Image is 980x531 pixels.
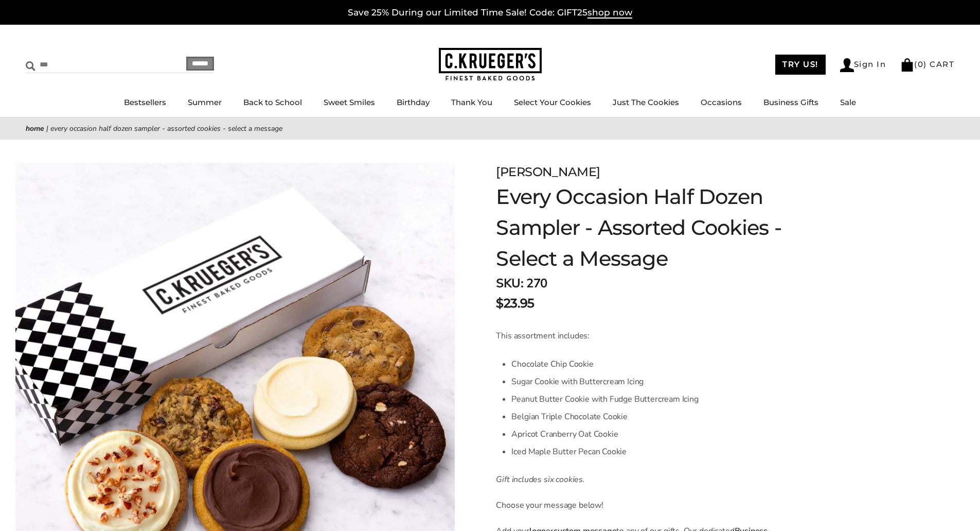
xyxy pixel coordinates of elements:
[397,97,430,107] a: Birthday
[26,57,148,73] input: Search
[26,123,954,134] nav: breadcrumbs
[26,124,44,133] a: Home
[496,474,584,485] em: Gift includes six cookies.
[439,48,542,81] img: C.KRUEGER'S
[348,7,632,19] a: Save 25% During our Limited Time Sale! Code: GIFT25shop now
[124,97,166,107] a: Bestsellers
[243,97,302,107] a: Back to School
[511,446,627,457] span: Iced Maple Butter Pecan Cookie
[511,376,644,387] span: Sugar Cookie with Buttercream Icing
[496,330,590,341] span: This assortment includes:
[26,61,35,71] img: Search
[46,124,48,133] span: |
[840,58,854,72] img: Account
[840,97,856,107] a: Sale
[50,124,282,133] span: Every Occasion Half Dozen Sampler - Assorted Cookies - Select a Message
[763,97,818,107] a: Business Gifts
[496,294,534,313] span: $23.95
[900,58,914,72] img: Bag
[900,59,954,69] a: (0) CART
[587,7,632,19] span: shop now
[514,97,591,107] a: Select Your Cookies
[496,500,603,511] span: Choose your message below!
[511,429,618,440] span: Apricot Cranberry Oat Cookie
[188,97,222,107] a: Summer
[918,59,924,69] span: 0
[840,58,886,72] a: Sign In
[775,55,826,75] a: TRY US!
[701,97,742,107] a: Occasions
[511,358,593,370] span: Chocolate Chip Cookie
[613,97,679,107] a: Just The Cookies
[496,275,523,292] strong: SKU:
[511,393,698,405] span: Peanut Butter Cookie with Fudge Buttercream Icing
[496,181,824,274] h1: Every Occasion Half Dozen Sampler - Assorted Cookies - Select a Message
[496,163,824,181] div: [PERSON_NAME]
[511,411,628,422] span: Belgian Triple Chocolate Cookie
[526,275,547,292] span: 270
[451,97,492,107] a: Thank You
[324,97,375,107] a: Sweet Smiles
